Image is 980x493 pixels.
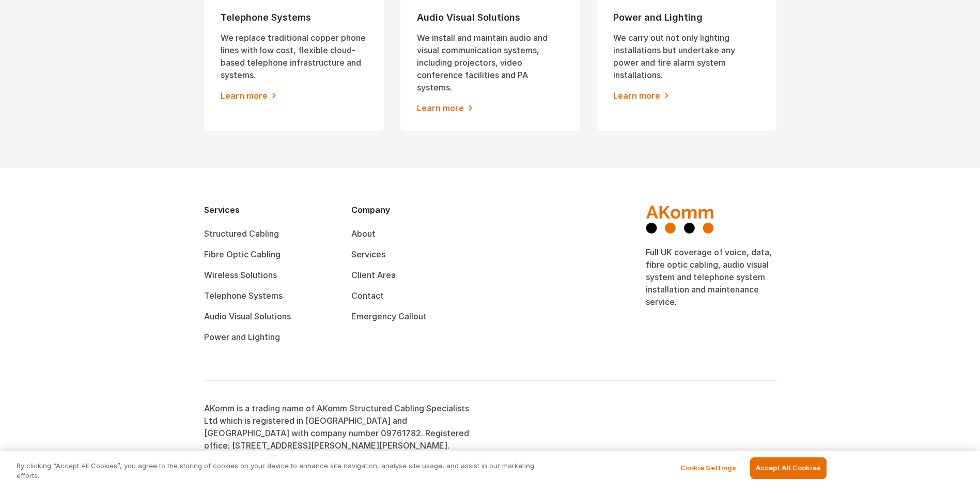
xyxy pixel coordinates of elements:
[17,461,539,481] p: By clicking “Accept All Cookies”, you agree to the storing of cookies on your device to enhance s...
[750,457,827,479] button: Accept All Cookies
[417,12,564,23] h3: Audio Visual Solutions
[204,402,482,452] p: AKomm is a trading name of AKomm Structured Cabling Specialists Ltd which is registered in [GEOGR...
[204,290,283,301] a: Telephone Systems
[613,89,760,102] a: Learn more
[204,249,281,259] a: Fibre Optic Cabling
[351,311,427,321] a: Emergency Callout
[351,290,384,301] a: Contact
[351,249,385,259] a: Services
[351,270,396,280] a: Client Area
[417,102,564,114] a: Learn more
[204,228,279,239] a: Structured Cabling
[204,332,280,342] a: Power and Lighting
[417,32,564,94] p: We install and maintain audio and visual communication systems, including projectors, video confe...
[613,32,760,81] p: We carry out not only lighting installations but undertake any power and fire alarm system instal...
[646,205,714,234] img: AKomm
[204,311,291,321] a: Audio Visual Solutions
[204,205,335,215] h2: Services
[221,12,367,23] h3: Telephone Systems
[221,89,367,102] a: Learn more
[221,32,367,81] p: We replace traditional copper phone lines with low cost, flexible cloud-based telephone infrastru...
[676,458,741,479] button: Cookie Settings
[613,12,760,23] h3: Power and Lighting
[204,270,277,280] a: Wireless Solutions
[646,246,776,308] p: Full UK coverage of voice, data, fibre optic cabling, audio visual system and telephone system in...
[351,228,376,239] a: About
[351,205,482,215] h2: Company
